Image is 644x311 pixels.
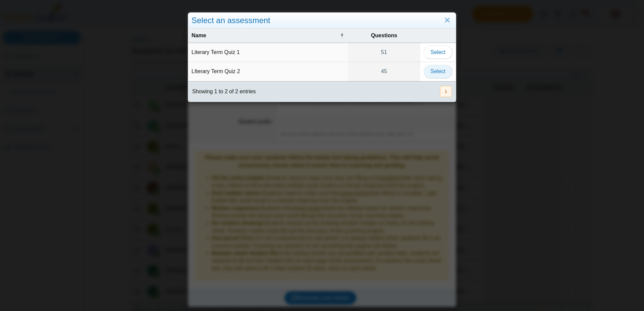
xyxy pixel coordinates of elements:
button: 1 [440,86,452,97]
span: Select [431,68,445,74]
nav: pagination [439,86,452,97]
td: Literary Term Quiz 1 [188,43,348,62]
div: Select an assessment [188,13,456,29]
a: Close [442,15,452,26]
span: Name : Activate to invert sorting [340,29,344,43]
button: Select [424,65,452,78]
td: LIterary Term Quiz 2 [188,62,348,81]
span: Questions [371,33,397,38]
div: Showing 1 to 2 of 2 entries [188,82,256,102]
a: 51 [348,43,420,62]
a: 45 [348,62,420,81]
span: Select [431,49,445,55]
button: Select [424,46,452,59]
span: Name [192,33,206,38]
